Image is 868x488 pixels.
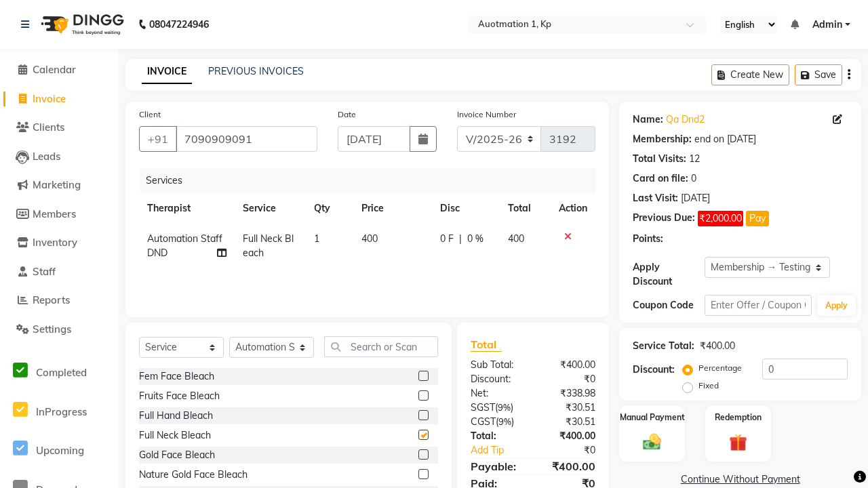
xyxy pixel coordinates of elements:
span: Staff [33,265,56,278]
div: Last Visit: [633,191,678,205]
span: 0 F [440,232,454,246]
span: InProgress [36,405,87,418]
div: ₹400.00 [533,358,606,372]
button: Pay [746,211,769,226]
label: Invoice Number [457,108,516,121]
th: Therapist [139,193,235,224]
a: Add Tip [460,443,545,457]
span: 9% [498,416,511,427]
span: ₹2,000.00 [698,211,743,226]
label: Manual Payment [620,411,685,424]
span: Completed [36,366,87,379]
button: Apply [817,296,856,316]
span: 1 [314,232,319,245]
label: Date [338,108,356,121]
div: Membership: [633,132,692,146]
div: Card on file: [633,171,688,186]
a: Invoice [3,91,115,107]
div: Apply Discount [633,260,705,289]
a: Members [3,207,115,222]
span: Marketing [33,178,81,191]
span: Automation Staff DND [147,232,222,259]
div: Service Total: [633,339,694,353]
img: _cash.svg [637,432,666,452]
span: CGST [471,415,496,428]
a: INVOICE [142,60,192,84]
span: Invoice [33,92,66,105]
div: Sub Total: [460,358,533,372]
th: Total [500,193,551,224]
span: 400 [508,232,524,245]
th: Price [353,193,432,224]
div: ( ) [460,415,533,429]
img: logo [35,5,127,43]
div: Total: [460,429,533,443]
span: | [459,232,462,246]
div: ₹30.51 [533,401,606,415]
span: Leads [33,150,60,163]
a: Settings [3,322,115,338]
div: Full Neck Bleach [139,428,211,443]
div: Total Visits: [633,152,686,166]
span: Clients [33,121,64,134]
a: PREVIOUS INVOICES [208,65,304,77]
a: Marketing [3,178,115,193]
span: Full Neck Bleach [243,232,294,259]
a: Staff [3,264,115,280]
div: ₹0 [545,443,606,457]
span: 400 [361,232,378,245]
div: ₹400.00 [700,339,735,353]
a: Reports [3,293,115,308]
div: ₹400.00 [533,429,606,443]
th: Action [551,193,595,224]
div: ₹30.51 [533,415,606,429]
span: Reports [33,293,70,306]
a: Leads [3,149,115,165]
span: Calendar [33,63,76,76]
div: Payable: [460,458,533,474]
div: Services [140,168,606,193]
div: Coupon Code [633,298,705,312]
img: _gift.svg [724,432,752,453]
button: Create New [711,64,789,85]
input: Search by Name/Mobile/Email/Code [176,126,317,152]
label: Redemption [715,411,762,424]
span: Admin [812,18,842,32]
div: Previous Due: [633,211,695,226]
div: ₹0 [533,372,606,386]
div: Net: [460,386,533,401]
span: Upcoming [36,444,84,457]
span: Inventory [33,236,77,249]
th: Disc [432,193,500,224]
div: ₹400.00 [533,458,606,474]
input: Enter Offer / Coupon Code [705,295,812,316]
a: Calendar [3,62,115,78]
div: [DATE] [681,191,710,205]
div: end on [DATE] [694,132,756,146]
div: Nature Gold Face Bleach [139,468,248,482]
div: Discount: [460,372,533,386]
a: Clients [3,120,115,136]
b: 08047224946 [149,5,209,43]
input: Search or Scan [324,336,438,357]
div: 0 [691,171,696,186]
div: Fem Face Bleach [139,369,214,384]
span: 0 % [467,232,484,246]
div: Name: [633,113,663,127]
div: 12 [689,152,700,166]
div: Discount: [633,363,675,377]
div: ( ) [460,401,533,415]
div: Full Hand Bleach [139,409,213,423]
a: Continue Without Payment [622,472,859,487]
a: Qa Dnd2 [666,113,705,127]
a: Inventory [3,235,115,251]
div: Fruits Face Bleach [139,389,220,403]
span: Settings [33,323,71,335]
label: Fixed [698,380,719,392]
div: Points: [633,232,663,246]
span: 9% [498,402,511,413]
span: SGST [471,401,495,413]
th: Service [235,193,306,224]
span: Total [471,338,502,352]
th: Qty [306,193,353,224]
